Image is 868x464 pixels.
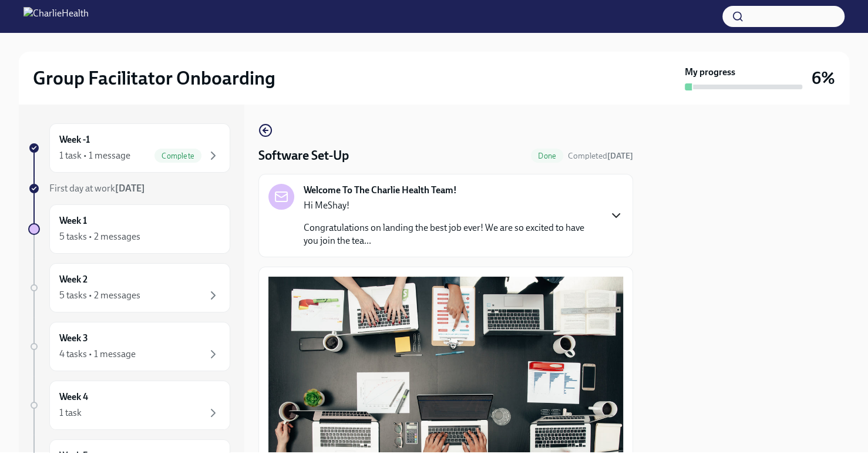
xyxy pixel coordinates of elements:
[59,273,88,286] h6: Week 2
[59,449,88,462] h6: Week 5
[23,7,89,26] img: CharlieHealth
[59,348,136,361] div: 4 tasks • 1 message
[685,66,735,79] strong: My progress
[28,322,230,371] a: Week 34 tasks • 1 message
[59,289,140,302] div: 5 tasks • 2 messages
[258,147,349,164] h4: Software Set-Up
[812,68,835,89] h3: 6%
[59,149,130,162] div: 1 task • 1 message
[304,184,457,197] strong: Welcome To The Charlie Health Team!
[28,204,230,254] a: Week 15 tasks • 2 messages
[33,66,275,90] h2: Group Facilitator Onboarding
[59,332,88,345] h6: Week 3
[28,123,230,173] a: Week -11 task • 1 messageComplete
[49,183,145,194] span: First day at work
[28,182,230,195] a: First day at work[DATE]
[115,183,145,194] strong: [DATE]
[28,381,230,430] a: Week 41 task
[59,214,87,227] h6: Week 1
[59,391,88,404] h6: Week 4
[59,406,82,419] div: 1 task
[59,133,90,146] h6: Week -1
[154,152,201,160] span: Complete
[28,263,230,312] a: Week 25 tasks • 2 messages
[568,151,633,161] span: Completed
[607,151,633,161] strong: [DATE]
[531,152,563,160] span: Done
[568,150,633,162] span: September 26th, 2025 11:02
[59,230,140,243] div: 5 tasks • 2 messages
[304,199,600,212] p: Hi MeShay!
[304,221,600,247] p: Congratulations on landing the best job ever! We are so excited to have you join the tea...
